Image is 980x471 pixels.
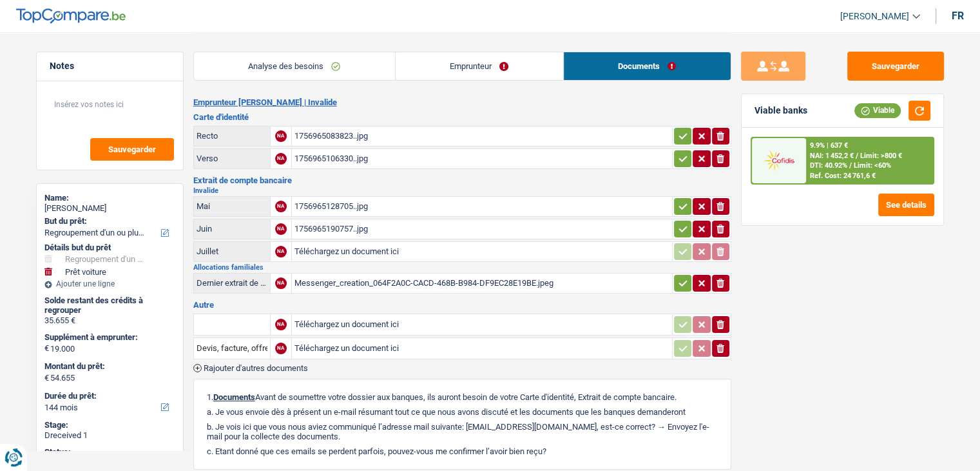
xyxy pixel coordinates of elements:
[810,141,848,150] div: 9.9% | 637 €
[294,219,669,239] div: 1756965190757..jpg
[275,343,287,354] div: NA
[275,130,287,142] div: NA
[564,52,731,80] a: Documents
[108,145,156,154] span: Sauvegarder
[396,52,563,80] a: Emprunteur
[207,446,718,456] p: c. Etant donné que ces emails se perdent parfois, pouvez-vous me confirmer l’avoir bien reçu?
[50,61,170,72] h5: Notes
[856,152,858,160] span: /
[44,420,175,430] div: Stage:
[193,176,731,185] h3: Extrait de compte bancaire
[860,152,902,160] span: Limit: >800 €
[44,216,173,226] label: But du prêt:
[44,343,49,354] span: €
[44,332,173,343] label: Supplément à emprunter:
[193,97,731,108] h2: Emprunteur [PERSON_NAME] | Invalide
[44,316,175,326] div: 35.655 €
[275,246,287,257] div: NA
[193,264,731,271] h2: Allocations familiales
[849,161,852,170] span: /
[275,223,287,235] div: NA
[197,224,267,234] div: Juin
[755,148,803,172] img: Cofidis
[197,278,267,288] div: Dernier extrait de compte pour vos allocations familiales
[44,243,175,253] div: Détails but du prêt
[44,447,175,457] div: Status:
[854,103,901,117] div: Viable
[207,392,718,402] p: 1. Avant de soumettre votre dossier aux banques, ils auront besoin de votre Carte d'identité, Ext...
[44,391,173,401] label: Durée du prêt:
[840,11,909,22] span: [PERSON_NAME]
[197,201,267,211] div: Mai
[275,319,287,330] div: NA
[193,301,731,309] h3: Autre
[193,187,731,194] h2: Invalide
[197,131,267,141] div: Recto
[275,153,287,165] div: NA
[275,277,287,289] div: NA
[193,364,308,372] button: Rajouter d'autres documents
[878,194,934,216] button: See details
[810,152,854,160] span: NAI: 1 452,2 €
[275,201,287,212] div: NA
[16,8,126,24] img: TopCompare Logo
[44,279,175,288] div: Ajouter une ligne
[44,203,175,214] div: [PERSON_NAME]
[90,138,174,161] button: Sauvegarder
[44,373,49,383] span: €
[830,6,920,27] a: [PERSON_NAME]
[207,422,718,441] p: b. Je vois ici que vous nous aviez communiqué l’adresse mail suivante: [EMAIL_ADDRESS][DOMAIN_NA...
[294,274,669,293] div: Messenger_creation_064F2A0C-CACD-468B-B984-DF9EC28E19BE.jpeg
[854,161,891,170] span: Limit: <60%
[810,161,847,170] span: DTI: 40.92%
[44,361,173,372] label: Montant du prêt:
[294,149,669,168] div: 1756965106330..jpg
[44,430,175,441] div: Dreceived 1
[952,10,964,22] div: fr
[213,392,255,402] span: Documents
[197,154,267,163] div: Verso
[194,52,395,80] a: Analyse des besoins
[44,296,175,316] div: Solde restant des crédits à regrouper
[847,52,944,81] button: Sauvegarder
[754,105,807,116] div: Viable banks
[207,407,718,417] p: a. Je vous envoie dès à présent un e-mail résumant tout ce que nous avons discuté et les doc...
[193,113,731,121] h3: Carte d'identité
[197,246,267,256] div: Juillet
[204,364,308,372] span: Rajouter d'autres documents
[810,172,876,180] div: Ref. Cost: 24 761,6 €
[294,126,669,146] div: 1756965083823..jpg
[294,197,669,216] div: 1756965128705..jpg
[44,193,175,203] div: Name:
